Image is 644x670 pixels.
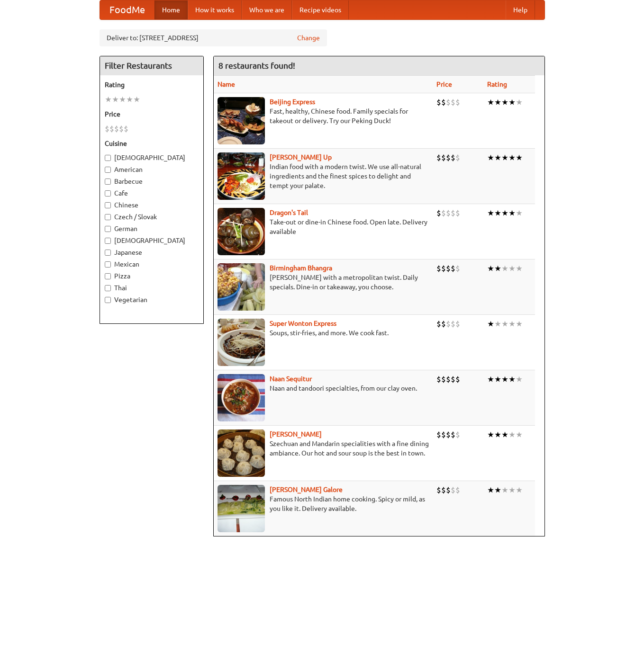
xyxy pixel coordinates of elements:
[133,94,140,105] li: ★
[516,97,523,107] li: ★
[105,153,199,162] label: [DEMOGRAPHIC_DATA]
[100,0,154,19] a: FoodMe
[508,208,516,218] li: ★
[446,263,451,274] li: $
[218,374,265,421] img: naansequitur.jpg
[270,153,332,161] a: [PERSON_NAME] Up
[105,190,111,197] input: Cafe
[508,374,516,384] li: ★
[446,208,451,218] li: $
[114,124,119,134] li: $
[494,97,501,107] li: ★
[508,319,516,329] li: ★
[270,430,322,438] a: [PERSON_NAME]
[455,263,460,274] li: $
[297,33,320,43] a: Change
[119,94,126,105] li: ★
[441,429,446,440] li: $
[105,297,111,303] input: Vegetarian
[508,485,516,495] li: ★
[270,320,336,327] a: Super Wonton Express
[436,429,441,440] li: $
[494,485,501,495] li: ★
[494,319,501,329] li: ★
[242,0,292,19] a: Who we are
[455,485,460,495] li: $
[270,209,308,216] b: Dragon's Tail
[105,248,199,257] label: Japanese
[105,250,111,256] input: Japanese
[501,374,508,384] li: ★
[105,188,199,198] label: Cafe
[451,429,455,440] li: $
[218,162,429,190] p: Indian food with a modern twist. We use all-natural ingredients and the finest spices to delight ...
[446,97,451,107] li: $
[105,177,199,186] label: Barbecue
[436,97,441,107] li: $
[218,208,265,255] img: dragon.jpg
[105,271,199,281] label: Pizza
[105,94,112,105] li: ★
[218,429,265,477] img: shandong.jpg
[218,107,429,125] p: Fast, healthy, Chinese food. Family specials for takeout or delivery. Try our Peking Duck!
[455,429,460,440] li: $
[508,152,516,163] li: ★
[218,97,265,144] img: beijing.jpg
[105,238,111,244] input: [DEMOGRAPHIC_DATA]
[494,208,501,218] li: ★
[501,429,508,440] li: ★
[218,80,235,88] a: Name
[516,429,523,440] li: ★
[109,124,114,134] li: $
[487,80,507,88] a: Rating
[124,124,128,134] li: $
[494,263,501,274] li: ★
[501,485,508,495] li: ★
[501,208,508,218] li: ★
[112,94,119,105] li: ★
[487,374,494,384] li: ★
[218,263,265,311] img: bhangra.jpg
[105,236,199,245] label: [DEMOGRAPHIC_DATA]
[100,56,203,75] h4: Filter Restaurants
[455,152,460,163] li: $
[270,375,312,383] b: Naan Sequitur
[441,208,446,218] li: $
[455,208,460,218] li: $
[441,97,446,107] li: $
[516,319,523,329] li: ★
[105,139,199,148] h5: Cuisine
[105,202,111,208] input: Chinese
[105,273,111,279] input: Pizza
[270,264,332,272] a: Birmingham Bhangra
[119,124,124,134] li: $
[105,283,199,293] label: Thai
[441,374,446,384] li: $
[218,494,429,513] p: Famous North Indian home cooking. Spicy or mild, as you like it. Delivery available.
[218,61,295,70] ng-pluralize: 8 restaurants found!
[105,259,199,269] label: Mexican
[501,319,508,329] li: ★
[506,0,535,19] a: Help
[154,0,188,19] a: Home
[105,226,111,232] input: German
[501,152,508,163] li: ★
[105,285,111,291] input: Thai
[446,319,451,329] li: $
[487,429,494,440] li: ★
[487,263,494,274] li: ★
[270,486,343,493] a: [PERSON_NAME] Galore
[218,273,429,292] p: [PERSON_NAME] with a metropolitan twist. Daily specials. Dine-in or takeaway, you choose.
[508,263,516,274] li: ★
[516,208,523,218] li: ★
[105,261,111,268] input: Mexican
[487,319,494,329] li: ★
[508,429,516,440] li: ★
[455,374,460,384] li: $
[446,485,451,495] li: $
[105,179,111,185] input: Barbecue
[105,224,199,233] label: German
